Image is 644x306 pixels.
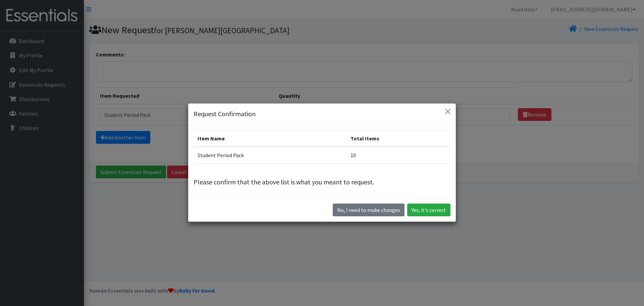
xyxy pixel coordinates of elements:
td: Student Period Pack [194,147,346,164]
button: No I need to make changes [333,204,405,216]
h5: Request Confirmation [194,109,256,119]
th: Item Name [194,130,346,147]
td: 10 [346,147,450,164]
button: Yes, it's correct [407,204,450,216]
button: Close [442,106,453,117]
th: Total Items [346,130,450,147]
p: Please confirm that the above list is what you meant to request. [194,177,450,187]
